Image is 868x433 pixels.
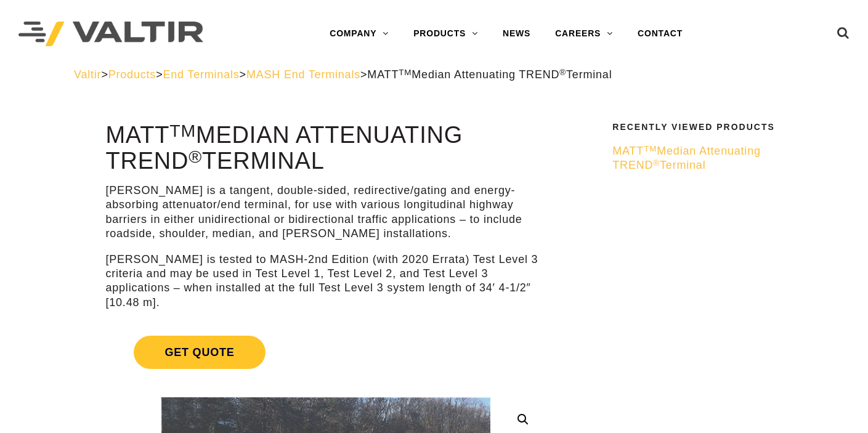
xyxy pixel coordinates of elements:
[367,68,612,81] span: MATT Median Attenuating TREND Terminal
[134,336,265,369] span: Get Quote
[625,22,695,46] a: CONTACT
[612,144,786,173] a: MATTTMMedian Attenuating TREND®Terminal
[108,68,156,81] a: Products
[105,184,545,241] p: [PERSON_NAME] is a tangent, double-sided, redirective/gating and energy-absorbing attenuator/end ...
[317,22,401,46] a: COMPANY
[612,145,760,171] span: MATT Median Attenuating TREND Terminal
[105,253,545,310] p: [PERSON_NAME] is tested to MASH-2nd Edition (with 2020 Errata) Test Level 3 criteria and may be u...
[105,123,545,174] h1: MATT Median Attenuating TREND Terminal
[163,68,239,81] a: End Terminals
[559,68,566,77] sup: ®
[246,68,360,81] a: MASH End Terminals
[189,147,202,166] sup: ®
[169,121,196,140] sup: TM
[18,22,203,47] img: Valtir
[612,123,786,132] h2: Recently Viewed Products
[653,158,660,168] sup: ®
[543,22,625,46] a: CAREERS
[399,68,412,77] sup: TM
[644,144,657,153] sup: TM
[74,68,794,82] div: > > > >
[105,321,545,384] a: Get Quote
[401,22,490,46] a: PRODUCTS
[74,68,101,81] a: Valtir
[490,22,543,46] a: NEWS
